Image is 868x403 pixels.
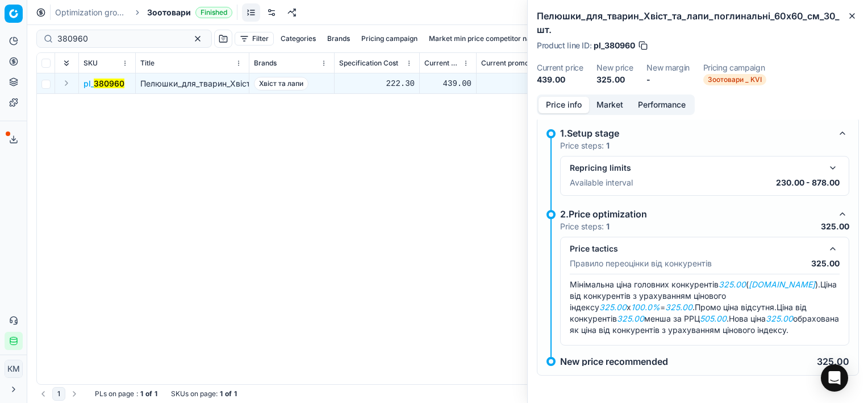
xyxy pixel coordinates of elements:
[560,207,831,221] div: 2.Price optimization
[695,302,777,312] span: Промо ціна відсутня.
[570,279,837,312] span: Ціна від конкурентів з урахуванням цінового індексу x = .
[596,64,633,72] dt: New price
[140,389,143,398] strong: 1
[700,314,727,323] em: 505.00
[631,97,693,113] button: Performance
[537,74,583,85] dd: 439.00
[357,32,422,46] button: Pricing campaign
[195,7,232,18] span: Finished
[323,32,354,46] button: Brands
[570,258,712,269] p: Правило переоцінки від конкурентів
[617,314,644,323] em: 325.00
[560,221,610,232] p: Price steps:
[481,59,545,68] span: Current promo price
[55,7,128,18] a: Optimization groups
[570,279,820,289] span: Мінімальна ціна головних конкурентів ( ).
[539,97,589,113] button: Price info
[424,59,460,68] span: Current price
[140,59,155,68] span: Title
[147,7,191,18] span: Зоотовари
[570,243,821,254] div: Price tactics
[665,302,692,312] em: 325.00
[84,78,124,89] span: pl_
[599,302,627,312] em: 325.00
[5,360,23,378] button: КM
[703,64,766,72] dt: Pricing campaign
[594,40,635,51] span: pl_380960
[817,357,849,366] p: 325.00
[560,140,610,151] p: Price steps:
[339,59,398,68] span: Specification Cost
[596,74,633,85] dd: 325.00
[5,360,22,377] span: КM
[589,97,631,113] button: Market
[537,9,859,36] h2: Пелюшки_для_тварин_Хвіст_та_лапи_поглинальні_60х60_см_30_шт.
[821,221,849,232] p: 325.00
[646,64,690,72] dt: New margin
[703,74,766,85] span: Зоотовари _ KVI
[155,389,157,398] strong: 1
[606,141,610,150] strong: 1
[84,59,98,68] span: SKU
[481,78,557,89] div: 439.00
[171,389,218,398] span: SKUs on page :
[560,126,831,140] div: 1.Setup stage
[570,177,633,188] p: Available interval
[766,314,793,323] em: 325.00
[95,389,157,398] div: :
[606,221,610,231] strong: 1
[537,64,583,72] dt: Current price
[254,77,308,91] span: Хвіст та лапи
[95,389,134,398] span: PLs on page
[424,78,471,89] div: 439.00
[235,32,274,46] button: Filter
[646,74,690,85] dd: -
[84,78,124,89] button: pl_380960
[68,387,81,401] button: Go to next page
[631,302,660,312] em: 100.0%
[60,56,73,70] button: Expand all
[60,76,73,90] button: Expand
[36,387,50,401] button: Go to previous page
[57,33,182,44] input: Search by SKU or title
[339,78,415,89] div: 222.30
[424,32,545,46] button: Market min price competitor name
[821,364,848,392] div: Open Intercom Messenger
[94,79,124,88] mark: 380960
[560,357,668,366] p: New price recommended
[276,32,320,46] button: Categories
[811,258,840,269] p: 325.00
[145,389,152,398] strong: of
[225,389,232,398] strong: of
[147,7,232,18] span: ЗоотовариFinished
[537,42,591,50] span: Product line ID :
[749,279,815,289] em: [DOMAIN_NAME]
[140,79,404,88] span: Пелюшки_для_тварин_Хвіст_та_лапи_поглинальні_60х60_см_30_шт.
[776,177,840,188] p: 230.00 - 878.00
[234,389,237,398] strong: 1
[36,387,81,401] nav: pagination
[55,7,232,18] nav: breadcrumb
[570,162,821,174] div: Repricing limits
[220,389,223,398] strong: 1
[254,59,277,68] span: Brands
[52,387,65,401] button: 1
[719,279,746,289] em: 325.00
